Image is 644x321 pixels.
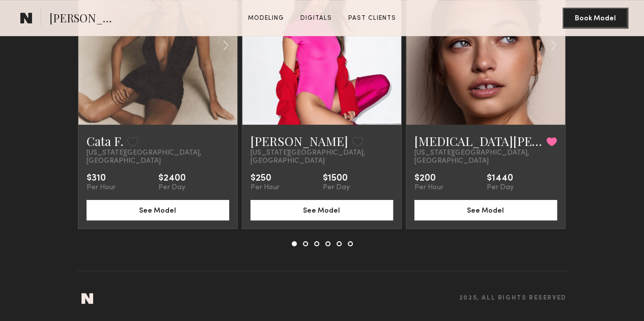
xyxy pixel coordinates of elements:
[87,200,229,220] button: See Model
[344,14,400,23] a: Past Clients
[158,184,186,192] div: Per Day
[49,10,120,28] span: [PERSON_NAME]
[563,13,628,22] a: Book Model
[414,173,443,184] div: $200
[414,200,557,220] button: See Model
[87,184,116,192] div: Per Hour
[250,149,393,165] span: [US_STATE][GEOGRAPHIC_DATA], [GEOGRAPHIC_DATA]
[250,173,279,184] div: $250
[250,184,279,192] div: Per Hour
[414,184,443,192] div: Per Hour
[250,133,348,149] a: [PERSON_NAME]
[87,133,123,149] a: Cata F.
[158,173,186,184] div: $2400
[487,173,514,184] div: $1440
[414,149,557,165] span: [US_STATE][GEOGRAPHIC_DATA], [GEOGRAPHIC_DATA]
[487,184,514,192] div: Per Day
[414,206,557,214] a: See Model
[87,206,229,214] a: See Model
[250,206,393,214] a: See Model
[296,14,336,23] a: Digitals
[87,173,116,184] div: $310
[250,200,393,220] button: See Model
[459,295,567,302] span: 2025, all rights reserved
[87,149,229,165] span: [US_STATE][GEOGRAPHIC_DATA], [GEOGRAPHIC_DATA]
[323,173,350,184] div: $1500
[244,14,288,23] a: Modeling
[563,8,628,28] button: Book Model
[414,133,542,149] a: [MEDICAL_DATA][PERSON_NAME]
[323,184,350,192] div: Per Day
